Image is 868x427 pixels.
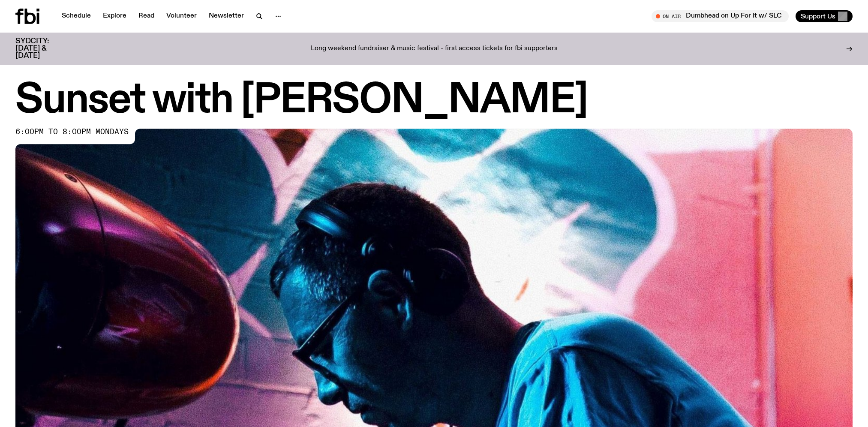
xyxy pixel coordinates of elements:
a: Schedule [57,10,96,22]
p: Long weekend fundraiser & music festival - first access tickets for fbi supporters [311,45,558,53]
a: Read [133,10,159,22]
button: On AirDumbhead on Up For It w/ SLC [652,10,789,22]
button: Support Us [796,10,853,22]
span: Support Us [801,12,835,20]
span: 6:00pm to 8:00pm mondays [15,129,129,135]
a: Explore [98,10,132,22]
h1: Sunset with [PERSON_NAME] [15,81,853,120]
h3: SYDCITY: [DATE] & [DATE] [15,38,70,60]
a: Newsletter [204,10,249,22]
a: Volunteer [161,10,202,22]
